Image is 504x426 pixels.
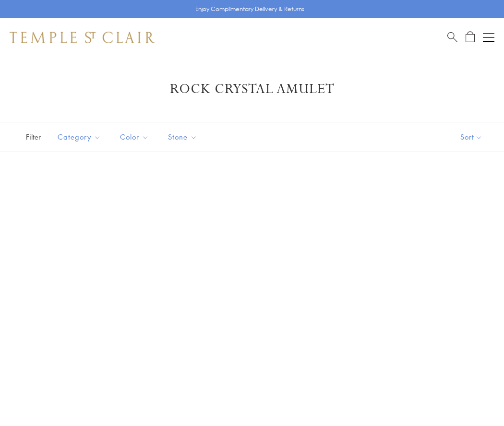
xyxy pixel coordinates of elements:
[50,126,108,148] button: Category
[115,131,156,143] span: Color
[113,126,156,148] button: Color
[466,31,475,43] a: Open Shopping Bag
[195,4,304,14] p: Enjoy Complimentary Delivery & Returns
[161,126,204,148] button: Stone
[53,131,108,143] span: Category
[483,32,494,43] button: Open navigation
[447,31,457,43] a: Search
[10,32,155,43] img: Temple St. Clair
[163,131,204,143] span: Stone
[439,122,504,152] button: Show sort by
[24,81,480,98] h1: Rock Crystal Amulet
